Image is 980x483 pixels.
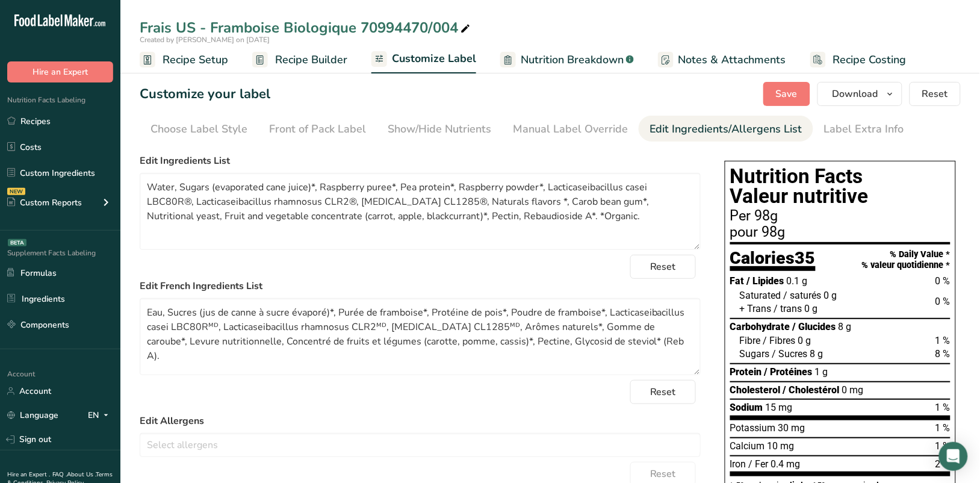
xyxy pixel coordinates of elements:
[747,275,784,287] span: / Lipides
[630,380,696,404] button: Reset
[842,384,864,396] span: 0 mg
[778,422,805,434] span: 30 mg
[805,303,818,314] span: 0 g
[772,348,808,360] span: / Sucres
[150,121,247,137] div: Choose Label Style
[658,46,786,73] a: Notes & Attachments
[388,121,491,137] div: Show/Hide Nutrients
[730,402,763,413] span: Sodium
[7,470,50,479] a: Hire an Expert .
[252,46,347,73] a: Recipe Builder
[784,290,822,301] span: / saturés
[163,52,228,68] span: Recipe Setup
[7,61,113,83] button: Hire an Expert
[371,45,476,74] a: Customize Label
[88,408,113,423] div: EN
[52,470,67,479] a: FAQ .
[935,348,951,360] span: 8 %
[935,335,951,346] span: 1 %
[815,366,828,378] span: 1 g
[768,440,795,452] span: 10 mg
[140,435,700,454] input: Select allergens
[763,82,810,106] button: Save
[935,458,951,470] span: 2 %
[810,46,907,73] a: Recipe Costing
[910,82,961,106] button: Reset
[8,239,26,246] div: BETA
[513,121,628,137] div: Manual Label Override
[833,87,878,101] span: Download
[650,260,676,274] span: Reset
[935,422,951,434] span: 1 %
[935,440,951,452] span: 1 %
[140,46,228,73] a: Recipe Setup
[776,87,798,101] span: Save
[939,442,968,471] div: Open Intercom Messenger
[922,87,948,101] span: Reset
[935,296,951,307] span: 0 %
[730,321,790,332] span: Carbohydrate
[798,335,811,346] span: 0 g
[740,348,770,360] span: Sugars
[650,385,676,399] span: Reset
[810,348,823,360] span: 8 g
[824,290,837,301] span: 0 g
[140,35,270,45] span: Created by [PERSON_NAME] on [DATE]
[730,440,765,452] span: Calcium
[678,52,786,68] span: Notes & Attachments
[630,255,696,279] button: Reset
[140,414,701,428] label: Edit Allergens
[500,46,634,73] a: Nutrition Breakdown
[140,17,473,39] div: Frais US - Framboise Biologique 70994470/004
[269,121,366,137] div: Front of Pack Label
[7,188,25,195] div: NEW
[650,121,802,137] div: Edit Ingredients/Allergens List
[771,458,801,470] span: 0.4 mg
[764,366,813,378] span: / Protéines
[935,402,951,413] span: 1 %
[749,458,769,470] span: / Fer
[67,470,96,479] a: About Us .
[740,335,761,346] span: Fibre
[795,248,816,268] span: 35
[839,321,852,332] span: 8 g
[935,275,951,287] span: 0 %
[783,384,840,396] span: / Cholestérol
[862,249,951,270] div: % Daily Value * % valeur quotidienne *
[730,458,746,470] span: Iron
[730,209,951,223] div: Per 98g
[392,51,476,67] span: Customize Label
[275,52,347,68] span: Recipe Builder
[824,121,904,137] div: Label Extra Info
[766,402,793,413] span: 15 mg
[650,467,676,481] span: Reset
[833,52,907,68] span: Recipe Costing
[730,422,776,434] span: Potassium
[140,84,270,104] h1: Customize your label
[140,154,701,168] label: Edit Ingredients List
[730,249,816,272] div: Calories
[774,303,802,314] span: / trans
[730,275,745,287] span: Fat
[140,279,701,293] label: Edit French Ingredients List
[787,275,808,287] span: 0.1 g
[521,52,624,68] span: Nutrition Breakdown
[740,303,772,314] span: + Trans
[730,384,781,396] span: Cholesterol
[730,225,951,240] div: pour 98g
[763,335,796,346] span: / Fibres
[7,196,82,209] div: Custom Reports
[740,290,781,301] span: Saturated
[730,166,951,207] h1: Nutrition Facts Valeur nutritive
[817,82,902,106] button: Download
[793,321,836,332] span: / Glucides
[730,366,762,378] span: Protein
[7,405,58,426] a: Language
